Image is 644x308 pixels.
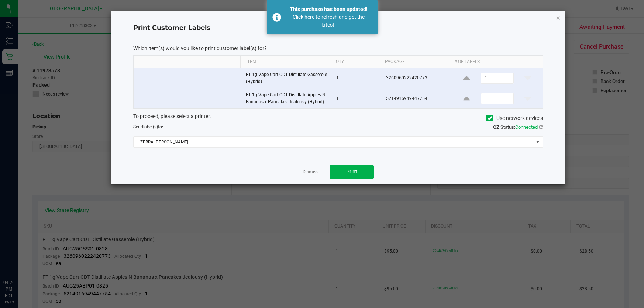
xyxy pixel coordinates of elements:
span: ZEBRA-[PERSON_NAME] [134,137,533,147]
td: FT 1g Vape Cart CDT Distillate Gasserole (Hybrid) [241,68,332,89]
div: This purchase has been updated! [285,6,372,13]
td: 1 [332,89,382,108]
div: Click here to refresh and get the latest. [285,13,372,29]
span: label(s) [143,124,158,129]
th: Item [240,56,330,68]
th: Qty [330,56,379,68]
p: Which item(s) would you like to print customer label(s) for? [133,45,543,52]
span: Print [346,169,357,174]
iframe: Resource center [7,249,30,271]
span: Send to: [133,124,163,129]
th: Package [379,56,448,68]
a: Dismiss [303,169,318,175]
td: 5214916949447754 [382,89,452,108]
button: Print [330,165,374,179]
th: # of labels [448,56,538,68]
span: QZ Status: [493,124,543,130]
h4: Print Customer Labels [133,23,543,33]
label: Use network devices [486,114,543,122]
td: FT 1g Vape Cart CDT Distillate Apples N Bananas x Pancakes Jealousy (Hybrid) [241,89,332,108]
td: 3260960222420773 [382,68,452,89]
div: To proceed, please select a printer. [128,113,548,124]
td: 1 [332,68,382,89]
span: Connected [515,124,538,130]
